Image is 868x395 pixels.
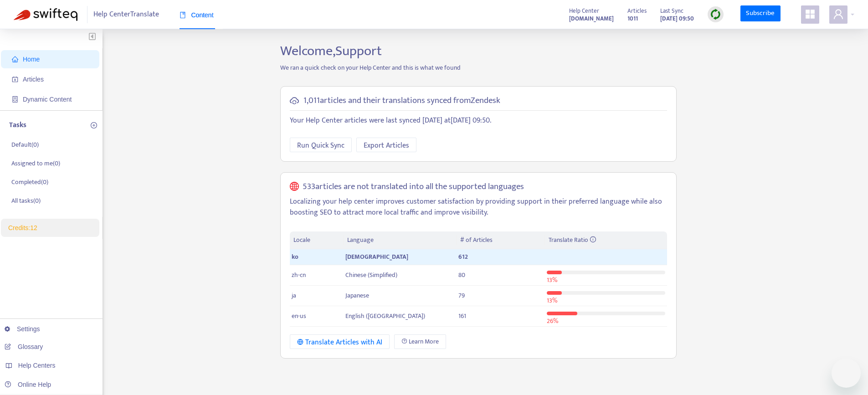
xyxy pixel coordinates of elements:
span: 80 [458,270,465,280]
span: 26 % [547,316,558,326]
p: Localizing your help center improves customer satisfaction by providing support in their preferre... [290,196,667,218]
span: global [290,182,299,192]
span: 612 [458,251,468,262]
span: Export Articles [364,140,409,151]
span: home [12,56,18,62]
th: Locale [290,231,344,249]
p: Your Help Center articles were last synced [DATE] at [DATE] 09:50 . [290,115,667,126]
span: Help Center Translate [93,6,159,23]
img: Swifteq [14,8,77,21]
p: Tasks [9,120,26,131]
a: Learn More [394,334,446,349]
span: Articles [627,6,647,16]
strong: 1011 [627,14,638,24]
p: We ran a quick check on your Help Center and this is what we found [273,63,683,72]
span: user [833,9,844,20]
p: All tasks ( 0 ) [11,196,41,205]
span: 79 [458,290,465,301]
span: container [12,96,18,103]
a: Online Help [5,381,51,388]
span: Last Sync [660,6,683,16]
span: Run Quick Sync [297,140,344,151]
strong: [DATE] 09:50 [660,14,694,24]
span: Help Center [569,6,599,16]
span: zh-cn [292,270,306,280]
p: Default ( 0 ) [11,140,39,149]
th: # of Articles [457,231,544,249]
span: 13 % [547,295,557,306]
h5: 533 articles are not translated into all the supported languages [303,182,524,192]
h5: 1,011 articles and their translations synced from Zendesk [303,96,500,106]
th: Language [344,231,457,249]
span: Welcome, Support [280,40,382,62]
a: Glossary [5,343,43,350]
span: Learn More [409,337,439,347]
p: Assigned to me ( 0 ) [11,159,60,168]
a: Subscribe [740,5,781,22]
span: Japanese [345,290,369,301]
iframe: Button to launch messaging window [832,359,861,388]
span: Content [180,11,214,19]
span: ko [292,251,298,262]
button: Translate Articles with AI [290,334,390,349]
span: en-us [292,311,306,321]
span: appstore [805,9,816,20]
img: sync.dc5367851b00ba804db3.png [710,9,721,20]
span: 161 [458,311,466,321]
span: ja [292,290,296,301]
span: 13 % [547,275,557,285]
button: Export Articles [356,138,416,152]
span: Dynamic Content [23,96,72,103]
span: Chinese (Simplified) [345,270,397,280]
span: Help Centers [18,362,56,369]
a: [DOMAIN_NAME] [569,13,614,24]
p: Completed ( 0 ) [11,177,48,187]
div: Translate Articles with AI [297,337,382,348]
span: plus-circle [91,122,97,128]
button: Run Quick Sync [290,138,352,152]
span: book [180,12,186,18]
span: [DEMOGRAPHIC_DATA] [345,251,408,262]
span: Articles [23,76,44,83]
span: Home [23,56,40,63]
span: cloud-sync [290,96,299,105]
span: account-book [12,76,18,82]
div: Translate Ratio [549,235,663,245]
a: Credits:12 [8,224,37,231]
a: Settings [5,325,40,333]
span: English ([GEOGRAPHIC_DATA]) [345,311,425,321]
strong: [DOMAIN_NAME] [569,14,614,24]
